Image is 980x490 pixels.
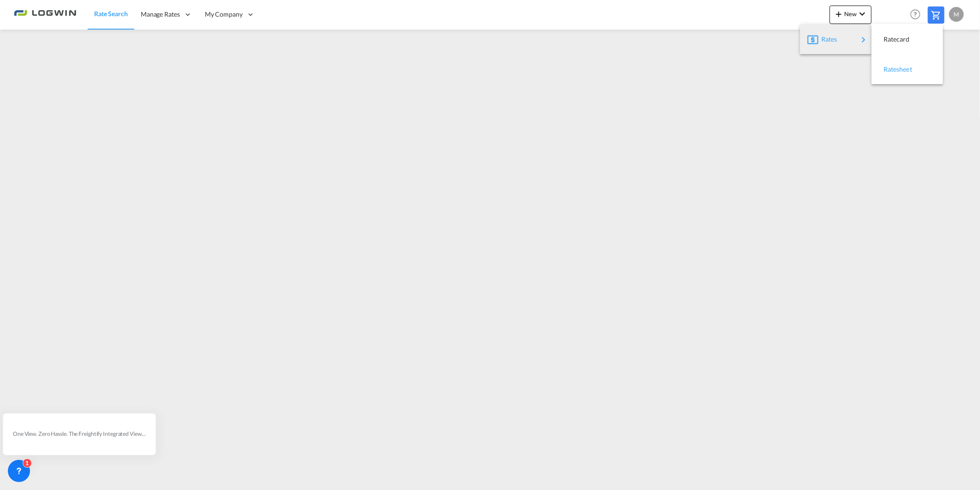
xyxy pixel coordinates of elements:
div: Ratesheet [879,58,936,81]
span: Ratesheet [884,60,894,79]
span: Rates [821,30,832,49]
md-icon: icon-chevron-right [858,34,869,45]
span: Ratecard [884,30,894,49]
div: Ratecard [879,28,936,51]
